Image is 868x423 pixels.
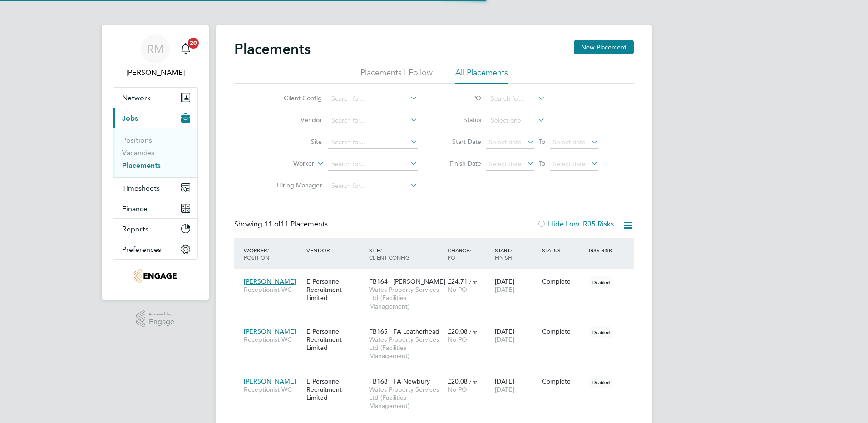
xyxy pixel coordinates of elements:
[328,114,418,127] input: Search for...
[304,273,367,307] div: E Personnel Recruitment Limited
[448,277,468,285] span: £24.71
[495,246,512,261] span: / Finish
[328,136,418,149] input: Search for...
[244,335,302,344] span: Receptionist WC
[328,180,418,192] input: Search for...
[270,138,322,146] label: Site
[448,246,471,261] span: / PO
[553,138,586,146] span: Select date
[360,67,433,84] li: Placements I Follow
[244,277,296,285] span: [PERSON_NAME]
[448,377,468,385] span: £20.08
[113,219,197,239] button: Reports
[262,159,314,168] label: Worker
[136,310,175,328] a: Powered byEngage
[489,138,522,146] span: Select date
[589,376,613,388] span: Disabled
[122,148,154,157] a: Vacancies
[493,323,540,348] div: [DATE]
[234,40,311,58] h2: Placements
[244,327,296,335] span: [PERSON_NAME]
[469,278,477,285] span: / hr
[122,225,148,233] span: Reports
[495,335,514,344] span: [DATE]
[488,93,545,105] input: Search for...
[134,269,176,283] img: e-personnel-logo-retina.png
[440,94,481,102] label: PO
[495,385,514,393] span: [DATE]
[489,160,522,168] span: Select date
[448,285,467,294] span: No PO
[242,372,634,380] a: [PERSON_NAME]Receptionist WCE Personnel Recruitment LimitedFB168 - FA NewburyWates Property Servi...
[493,373,540,398] div: [DATE]
[122,114,138,123] span: Jobs
[122,204,148,213] span: Finance
[369,246,409,261] span: / Client Config
[469,328,477,335] span: / hr
[440,116,481,124] label: Status
[149,310,174,318] span: Powered by
[448,335,467,344] span: No PO
[369,277,445,285] span: FB164 - [PERSON_NAME]
[122,161,161,170] a: Placements
[369,385,443,410] span: Wates Property Services Ltd (Facilities Management)
[242,272,634,280] a: [PERSON_NAME]Receptionist WCE Personnel Recruitment LimitedFB164 - [PERSON_NAME]Wates Property Se...
[304,373,367,407] div: E Personnel Recruitment Limited
[493,273,540,298] div: [DATE]
[445,242,493,266] div: Charge
[113,198,197,218] button: Finance
[147,43,164,55] span: RM
[440,159,481,167] label: Finish Date
[122,184,160,192] span: Timesheets
[367,242,445,266] div: Site
[113,34,198,78] a: RM[PERSON_NAME]
[369,335,443,360] span: Wates Property Services Ltd (Facilities Management)
[102,25,209,300] nav: Main navigation
[536,157,548,169] span: To
[574,40,634,54] button: New Placement
[244,385,302,393] span: Receptionist WC
[369,285,443,310] span: Wates Property Services Ltd (Facilities Management)
[589,276,613,288] span: Disabled
[448,385,467,393] span: No PO
[242,322,634,330] a: [PERSON_NAME]Receptionist WCE Personnel Recruitment LimitedFB165 - FA LeatherheadWates Property S...
[242,242,304,266] div: Worker
[270,181,322,189] label: Hiring Manager
[369,377,430,385] span: FB168 - FA Newbury
[540,242,587,258] div: Status
[328,158,418,171] input: Search for...
[589,326,613,338] span: Disabled
[234,220,330,229] div: Showing
[493,242,540,266] div: Start
[328,93,418,105] input: Search for...
[553,160,586,168] span: Select date
[113,178,197,198] button: Timesheets
[122,136,152,144] a: Positions
[455,67,508,84] li: All Placements
[304,323,367,357] div: E Personnel Recruitment Limited
[542,277,585,285] div: Complete
[448,327,468,335] span: £20.08
[113,269,198,283] a: Go to home page
[113,88,197,108] button: Network
[244,285,302,294] span: Receptionist WC
[537,220,614,229] label: Hide Low IR35 Risks
[542,377,585,385] div: Complete
[542,327,585,335] div: Complete
[113,108,197,128] button: Jobs
[122,245,161,254] span: Preferences
[587,242,618,258] div: IR35 Risk
[113,67,198,78] span: Rachel McIntosh
[188,38,199,49] span: 20
[270,94,322,102] label: Client Config
[113,128,197,177] div: Jobs
[495,285,514,294] span: [DATE]
[270,116,322,124] label: Vendor
[369,327,439,335] span: FB165 - FA Leatherhead
[488,114,545,127] input: Select one
[122,93,151,102] span: Network
[244,246,269,261] span: / Position
[440,138,481,146] label: Start Date
[113,239,197,259] button: Preferences
[264,220,328,229] span: 11 Placements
